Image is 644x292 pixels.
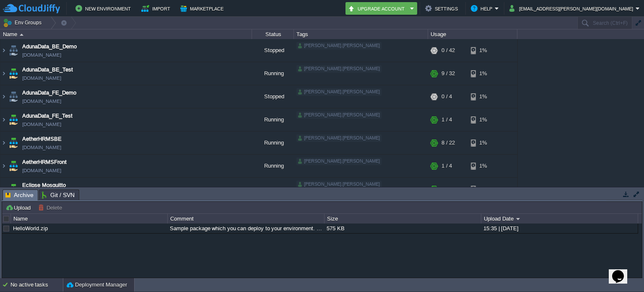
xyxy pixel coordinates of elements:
button: Upgrade Account [348,3,408,13]
button: Env Groups [3,17,44,29]
button: Deployment Manager [67,281,127,289]
div: 1 / 4 [441,155,452,177]
img: AMDAwAAAACH5BAEAAAAALAAAAAABAAEAAAICRAEAOw== [0,178,7,200]
a: [DOMAIN_NAME] [22,166,61,175]
img: AMDAwAAAACH5BAEAAAAALAAAAAABAAEAAAICRAEAOw== [8,155,19,177]
button: Delete [38,204,65,211]
div: 9 / 32 [441,62,455,85]
a: HelloWorld.zip [13,225,48,231]
div: Name [1,29,252,39]
a: AdunaData_FE_Demo [22,89,76,97]
span: Archive [5,190,34,200]
div: Stopped [252,39,294,62]
a: [DOMAIN_NAME] [22,143,61,152]
a: AdunaData_BE_Demo [22,42,77,51]
img: AMDAwAAAACH5BAEAAAAALAAAAAABAAEAAAICRAEAOw== [0,62,7,85]
img: AMDAwAAAACH5BAEAAAAALAAAAAABAAEAAAICRAEAOw== [8,178,19,200]
div: 1% [471,39,498,62]
div: [PERSON_NAME].[PERSON_NAME] [296,111,382,119]
div: Usage [428,29,517,39]
span: Git / SVN [42,190,75,200]
img: AMDAwAAAACH5BAEAAAAALAAAAAABAAEAAAICRAEAOw== [8,85,19,108]
div: Running [252,132,294,154]
div: 1% [471,155,498,177]
img: CloudJiffy [3,3,60,14]
a: [DOMAIN_NAME] [22,97,61,105]
img: AMDAwAAAACH5BAEAAAAALAAAAAABAAEAAAICRAEAOw== [20,34,23,36]
img: AMDAwAAAACH5BAEAAAAALAAAAAABAAEAAAICRAEAOw== [0,85,7,108]
a: AdunaData_BE_Test [22,66,73,74]
div: Sample package which you can deploy to your environment. Feel free to delete and upload a package... [168,224,324,233]
div: 1 / 8 [441,178,452,200]
div: 1 / 4 [441,108,452,131]
div: Name [11,214,167,224]
img: AMDAwAAAACH5BAEAAAAALAAAAAABAAEAAAICRAEAOw== [8,108,19,131]
div: 1% [471,85,498,108]
button: Upload [5,204,33,211]
div: 575 KB [325,224,480,233]
img: AMDAwAAAACH5BAEAAAAALAAAAAABAAEAAAICRAEAOw== [8,39,19,62]
div: Running [252,178,294,200]
div: 0 / 42 [441,39,455,62]
div: Size [325,214,481,224]
div: Stopped [252,85,294,108]
img: AMDAwAAAACH5BAEAAAAALAAAAAABAAEAAAICRAEAOw== [8,62,19,85]
img: AMDAwAAAACH5BAEAAAAALAAAAAABAAEAAAICRAEAOw== [0,155,7,177]
div: [PERSON_NAME].[PERSON_NAME] [296,134,382,142]
div: 1% [471,62,498,85]
div: Running [252,108,294,131]
div: Running [252,62,294,85]
div: [PERSON_NAME].[PERSON_NAME] [296,88,382,96]
div: Upload Date [482,214,638,224]
div: 15:35 | [DATE] [481,224,637,233]
button: Settings [425,3,460,13]
div: Running [252,155,294,177]
img: AMDAwAAAACH5BAEAAAAALAAAAAABAAEAAAICRAEAOw== [0,132,7,154]
button: Import [141,3,173,13]
div: Comment [168,214,324,224]
div: No active tasks [10,278,63,292]
div: 2% [471,178,498,200]
img: AMDAwAAAACH5BAEAAAAALAAAAAABAAEAAAICRAEAOw== [0,108,7,131]
div: [PERSON_NAME].[PERSON_NAME] [296,158,382,165]
div: [PERSON_NAME].[PERSON_NAME] [296,181,382,188]
button: [EMAIL_ADDRESS][PERSON_NAME][DOMAIN_NAME] [509,3,636,13]
div: 1% [471,132,498,154]
button: Help [471,3,495,13]
a: AdunaData_FE_Test [22,112,73,120]
a: AetherHRMSBE [22,135,62,143]
iframe: chat widget [609,258,636,284]
a: [DOMAIN_NAME] [22,120,61,129]
button: New Environment [75,3,133,13]
div: 1% [471,108,498,131]
img: AMDAwAAAACH5BAEAAAAALAAAAAABAAEAAAICRAEAOw== [8,132,19,154]
div: Status [252,29,293,39]
div: 0 / 4 [441,85,452,108]
div: [PERSON_NAME].[PERSON_NAME] [296,42,382,50]
a: AetherHRMSFront [22,158,67,166]
div: 8 / 22 [441,132,455,154]
div: [PERSON_NAME].[PERSON_NAME] [296,65,382,73]
button: Marketplace [180,3,226,13]
a: [DOMAIN_NAME] [22,51,61,59]
div: Tags [294,29,428,39]
a: Eclipse Mosquitto [22,181,66,189]
img: AMDAwAAAACH5BAEAAAAALAAAAAABAAEAAAICRAEAOw== [0,39,7,62]
a: [DOMAIN_NAME] [22,74,61,82]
